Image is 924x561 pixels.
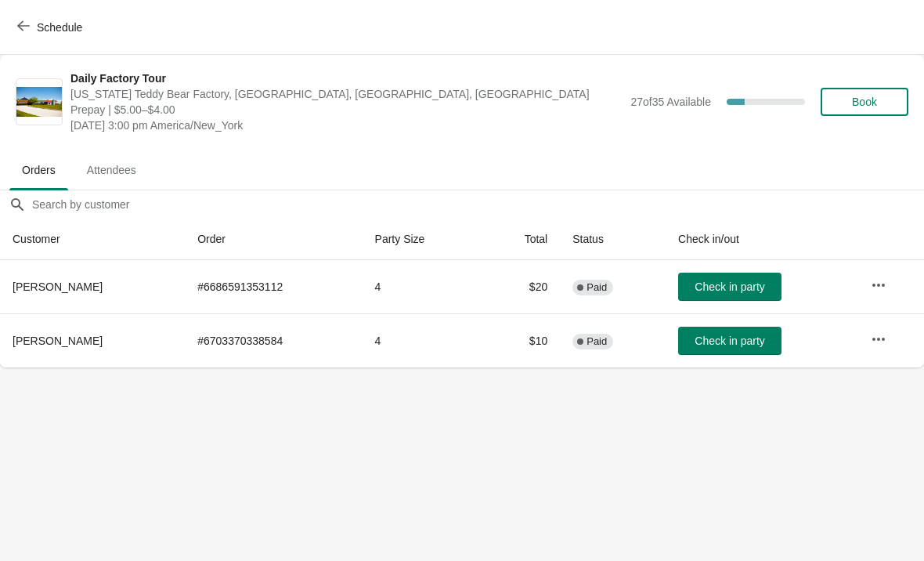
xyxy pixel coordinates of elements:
span: Schedule [37,21,82,34]
span: [PERSON_NAME] [13,335,103,347]
th: Order [185,219,362,260]
td: # 6703370338584 [185,313,362,367]
button: Check in party [678,327,781,355]
th: Total [482,219,560,260]
td: $10 [482,313,560,367]
span: 27 of 35 Available [630,96,711,108]
th: Party Size [363,219,483,260]
th: Status [560,219,666,260]
td: 4 [363,313,483,367]
span: Attendees [74,156,149,184]
span: Orders [9,156,68,184]
td: 4 [363,260,483,313]
button: Book [821,88,908,116]
img: Daily Factory Tour [16,87,62,118]
span: [PERSON_NAME] [13,280,103,293]
span: [US_STATE] Teddy Bear Factory, [GEOGRAPHIC_DATA], [GEOGRAPHIC_DATA], [GEOGRAPHIC_DATA] [70,86,623,102]
span: Prepay | $5.00–$4.00 [70,102,623,118]
input: Search by customer [31,190,924,219]
td: $20 [482,260,560,313]
td: # 6686591353112 [185,260,362,313]
span: Paid [587,335,607,348]
th: Check in/out [666,219,858,260]
span: Book [852,96,877,108]
span: Daily Factory Tour [70,71,623,86]
span: Paid [587,281,607,294]
button: Check in party [678,273,781,301]
span: Check in party [695,335,764,347]
span: [DATE] 3:00 pm America/New_York [70,118,623,133]
span: Check in party [695,280,764,293]
button: Schedule [8,13,95,42]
